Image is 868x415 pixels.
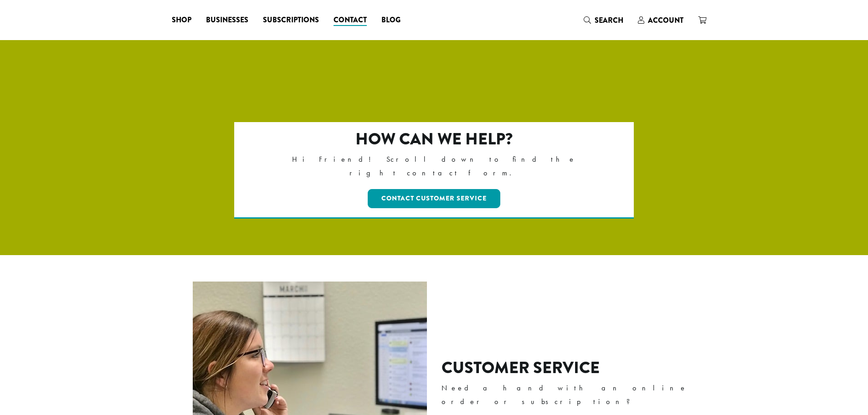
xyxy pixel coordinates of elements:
span: Shop [172,15,191,26]
a: Search [576,13,631,28]
p: Need a hand with an online order or subscription? [442,381,701,409]
a: Shop [164,13,199,27]
p: Hi Friend! Scroll down to find the right contact form. [273,153,595,180]
span: Search [595,15,623,26]
a: Contact Customer Service [368,189,500,208]
a: Businesses [199,13,256,27]
a: Contact [326,13,374,27]
span: Blog [381,15,401,26]
h2: Customer Service [442,358,701,378]
span: Subscriptions [263,15,319,26]
a: Subscriptions [256,13,326,27]
span: Account [648,15,683,26]
a: Account [631,13,691,28]
h2: How can we help? [273,129,595,149]
span: Contact [334,15,367,26]
span: Businesses [206,15,248,26]
a: Blog [374,13,408,27]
